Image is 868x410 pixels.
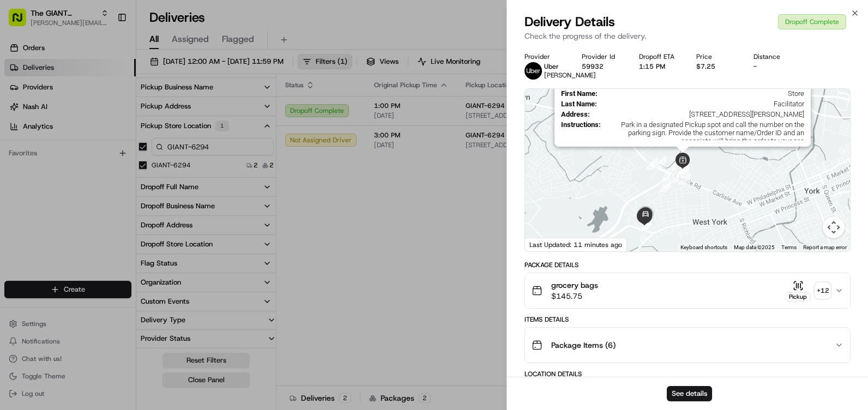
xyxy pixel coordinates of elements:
[785,280,830,302] button: Pickup+12
[92,159,101,168] div: 💻
[646,158,658,170] div: 3
[11,159,20,168] div: 📗
[594,110,804,118] span: [STREET_ADDRESS][PERSON_NAME]
[582,52,622,61] div: Provider Id
[185,107,198,120] button: Start new chat
[525,261,851,269] div: Package Details
[667,386,712,401] button: See details
[37,104,179,115] div: Start new chat
[77,184,132,193] a: Powered byPylon
[754,62,793,71] div: -
[22,158,83,169] span: Knowledge Base
[639,52,679,61] div: Dropoff ETA
[815,283,830,298] div: + 12
[551,340,616,351] span: Package Items ( 6 )
[544,62,559,71] span: Uber
[754,52,793,61] div: Distance
[561,110,590,118] span: Address :
[103,158,175,169] span: API Documentation
[525,52,564,61] div: Provider
[525,238,627,251] div: Last Updated: 11 minutes ago
[582,62,604,71] button: 59932
[781,244,797,250] a: Terms (opens in new tab)
[28,70,180,82] input: Clear
[528,237,564,251] a: Open this area in Google Maps (opens a new window)
[803,244,847,250] a: Report a map error
[785,292,811,302] div: Pickup
[561,100,597,108] span: Last Name :
[677,164,689,176] div: 7
[605,120,804,145] span: Park in a designated Pickup spot and call the number on the parking sign. Provide the customer na...
[37,115,138,124] div: We're available if you need us!
[544,71,596,80] span: [PERSON_NAME]
[823,216,845,238] button: Map camera controls
[88,154,179,173] a: 💻API Documentation
[680,244,727,251] button: Keyboard shortcuts
[561,120,601,145] span: Instructions :
[525,31,851,41] p: Check the progress of the delivery.
[659,180,671,192] div: 11
[108,185,132,193] span: Pylon
[525,328,850,363] button: Package Items (6)
[7,154,88,173] a: 📗Knowledge Base
[602,89,804,98] span: Store
[561,89,598,98] span: First Name :
[734,244,775,250] span: Map data ©2025
[528,237,564,251] img: Google
[525,273,850,308] button: grocery bags$145.75Pickup+12
[11,44,198,61] p: Welcome 👋
[525,62,542,80] img: profile_uber_ahold_partner.png
[601,100,804,108] span: Facilitator
[676,165,688,177] div: 9
[654,156,666,168] div: 2
[11,104,31,124] img: 1736555255976-a54dd68f-1ca7-489b-9aae-adbdc363a1c4
[525,370,851,378] div: Location Details
[785,280,811,302] button: Pickup
[525,13,615,31] span: Delivery Details
[671,171,683,183] div: 4
[639,62,679,71] div: 1:15 PM
[525,315,851,324] div: Items Details
[11,11,33,33] img: Nash
[551,291,598,302] span: $145.75
[696,62,736,71] div: $7.25
[696,52,736,61] div: Price
[678,173,690,185] div: 10
[551,280,598,291] span: grocery bags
